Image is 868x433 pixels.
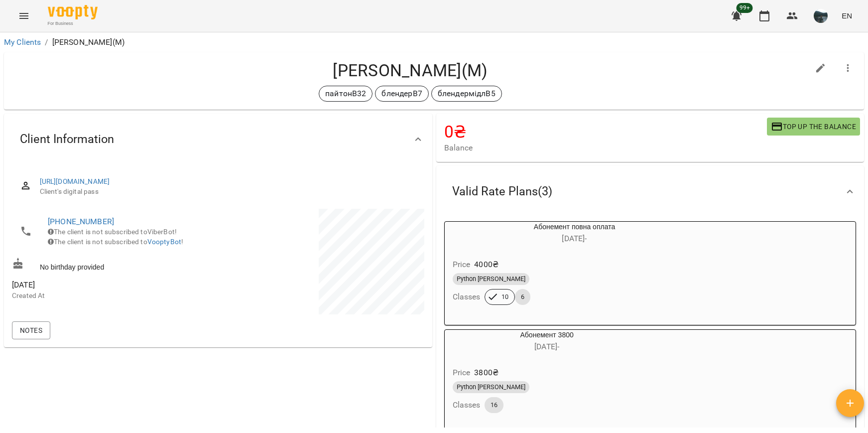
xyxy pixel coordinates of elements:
span: [DATE] [12,279,216,291]
a: [URL][DOMAIN_NAME] [40,177,110,185]
span: EN [842,10,852,21]
p: пайтонВ32 [325,88,366,100]
span: 6 [515,292,530,301]
span: Python [PERSON_NAME] [453,383,529,392]
p: 3800 ₴ [474,367,498,379]
button: Notes [12,321,50,339]
span: Client Information [20,132,114,147]
span: Top up the balance [771,121,856,133]
a: My Clients [4,37,41,47]
a: VooptyBot [147,238,181,246]
span: 16 [485,401,503,410]
button: EN [838,6,856,25]
nav: breadcrumb [4,36,864,48]
p: блендерВ7 [381,88,422,100]
p: Created At [12,291,216,301]
button: Top up the balance [767,118,860,136]
span: The client is not subscribed to ViberBot! [48,228,177,236]
div: No birthday provided [10,256,218,274]
h4: 0 ₴ [444,122,767,142]
span: Python [PERSON_NAME] [453,275,529,284]
span: 10 [496,292,514,301]
h6: Price [453,258,471,272]
div: блендермідлВ5 [431,86,502,102]
span: For Business [48,20,98,27]
h6: Classes [453,290,481,304]
h6: Price [453,366,471,380]
span: [DATE] - [534,342,559,351]
span: [DATE] - [562,234,587,243]
button: Абонемент 3800[DATE]- Price3800₴Python [PERSON_NAME]Classes16 [445,330,649,425]
span: Balance [444,142,767,154]
p: [PERSON_NAME](М) [52,36,124,48]
li: / [45,36,48,48]
img: Voopty Logo [48,5,98,19]
div: Client Information [4,114,432,165]
h6: Classes [453,398,481,412]
span: Notes [20,324,42,336]
span: 99+ [737,3,753,13]
span: The client is not subscribed to ! [48,238,183,246]
button: Абонемент повна оплата[DATE]- Price4000₴Python [PERSON_NAME]Classes106 [445,222,705,317]
span: Client's digital pass [40,187,416,197]
button: Menu [12,4,36,28]
img: aa1b040b8dd0042f4e09f431b6c9ed0a.jpeg [814,9,828,23]
div: Абонемент повна оплата [445,222,705,246]
p: блендермідлВ5 [438,88,496,100]
span: Valid Rate Plans ( 3 ) [452,184,552,199]
div: Valid Rate Plans(3) [436,166,865,217]
div: блендерВ7 [375,86,428,102]
div: Абонемент 3800 [445,330,649,354]
p: 4000 ₴ [474,259,498,271]
a: [PHONE_NUMBER] [48,217,114,226]
div: пайтонВ32 [319,86,372,102]
h4: [PERSON_NAME](М) [12,60,809,81]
